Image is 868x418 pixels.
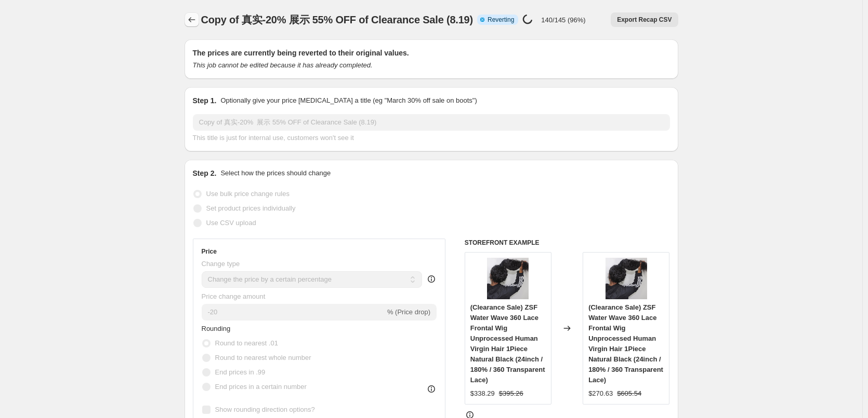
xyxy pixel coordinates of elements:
[470,389,495,397] span: $338.29
[193,114,670,131] input: 30% off holiday sale
[215,368,266,376] span: End prices in .99
[488,16,514,24] span: Reverting
[206,190,290,198] span: Use bulk price change rules
[202,247,217,256] h3: Price
[487,258,529,299] img: 48cd5a5172e9c2a5_80x.png
[193,134,354,142] span: This title is just for internal use, customers won't see it
[606,258,647,299] img: 48cd5a5172e9c2a5_80x.png
[202,325,231,332] span: Rounding
[215,383,307,391] span: End prices in a certain number
[206,204,296,212] span: Set product prices individually
[193,48,670,58] h2: The prices are currently being reverted to their original values.
[193,61,373,69] i: This job cannot be edited because it has already completed.
[220,95,477,106] p: Optionally give your price [MEDICAL_DATA] a title (eg "March 30% off sale on boots")
[387,308,430,316] span: % (Price drop)
[588,303,663,384] span: (Clearance Sale) ZSF Water Wave 360 Lace Frontal Wig Unprocessed Human Virgin Hair 1Piece Natural...
[201,14,473,25] span: Copy of 真实-20% 展示 55% OFF of Clearance Sale (8.19)
[470,303,545,384] span: (Clearance Sale) ZSF Water Wave 360 Lace Frontal Wig Unprocessed Human Virgin Hair 1Piece Natural...
[588,389,613,397] span: $270.63
[215,406,315,413] span: Show rounding direction options?
[617,16,672,24] span: Export Recap CSV
[193,95,217,106] h2: Step 1.
[215,339,278,347] span: Round to nearest .01
[611,12,678,27] button: Export Recap CSV
[185,12,199,27] button: Price change jobs
[541,16,585,24] p: 140/145 (96%)
[202,292,266,300] span: Price change amount
[220,168,331,178] p: Select how the prices should change
[426,274,437,284] div: help
[202,304,385,321] input: -15
[206,219,256,227] span: Use CSV upload
[202,260,240,268] span: Change type
[617,389,641,397] span: $605.54
[499,389,523,397] span: $395.26
[193,168,217,178] h2: Step 2.
[465,239,670,247] h6: STOREFRONT EXAMPLE
[215,354,311,361] span: Round to nearest whole number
